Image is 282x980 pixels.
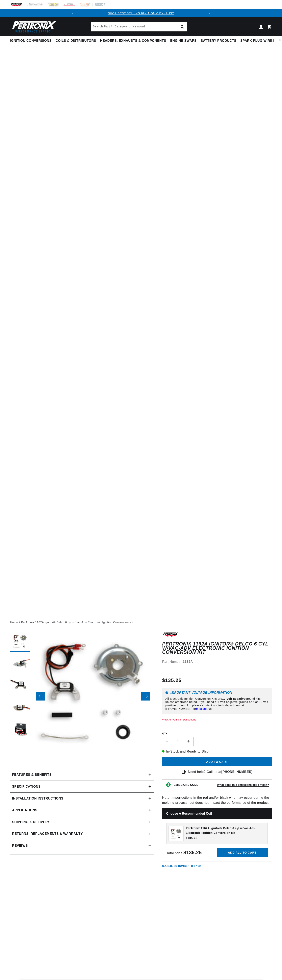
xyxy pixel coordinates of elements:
[162,808,272,819] h2: Choose a Recommended Coil
[10,781,154,792] summary: Specifications
[10,816,154,828] summary: Shipping & Delivery
[162,732,272,735] label: QTY
[10,698,30,718] button: Load image 4 in gallery view
[10,676,30,696] button: Load image 3 in gallery view
[10,840,154,852] summary: Reviews
[162,718,196,721] a: View All Vehicle Applications
[188,769,253,775] p: Need help? Call us at
[162,864,201,868] p: C.A.R.B. EO Number: D-57-22
[12,819,50,825] h2: Shipping & Delivery
[217,848,268,857] button: Add all to cart
[162,632,272,868] div: Note: Imperfections in the red and/or black wire may occur during the molding process, but does n...
[165,782,172,788] img: Emissions code
[178,22,187,31] button: Search Part #, Category or Keyword
[170,39,197,43] span: Engine Swaps
[10,654,30,674] button: Load image 2 in gallery view
[165,697,269,711] p: All Electronic Ignition Conversion Kits are ground kits unless otherwise noted. If you need a 6-v...
[196,707,208,710] a: message
[238,36,277,46] summary: Spark Plug Wires
[162,749,272,754] p: In-Stock and Ready to Ship
[205,9,213,17] button: Translation missing: en.sections.announcements.next_announcement
[108,12,174,15] a: SHOP BEST SELLING IGNITION & EXHAUST
[201,39,236,43] span: Battery Products
[21,620,133,624] a: PerTronix 1162A Ignitor® Delco 6 cyl w/Vac-Adv Electronic Ignition Conversion Kit
[183,850,202,855] strong: $135.25
[162,642,272,654] h1: PerTronix 1162A Ignitor® Delco 6 cyl w/Vac-Adv Electronic Ignition Conversion Kit
[10,828,154,840] summary: Returns, Replacements & Warranty
[141,692,150,701] button: Slide right
[10,632,154,761] media-gallery: Gallery Viewer
[162,677,181,684] span: $135.25
[221,770,253,774] a: [PHONE_NUMBER]
[10,793,154,804] summary: Installation instructions
[240,39,275,43] span: Spark Plug Wires
[10,620,18,624] a: Home
[69,9,77,17] button: Translation missing: en.sections.announcements.previous_announcement
[162,659,272,664] div: Part Number:
[174,783,198,786] strong: EMISSIONS CODE
[186,836,197,840] span: $135.25
[12,843,28,848] h2: Reviews
[217,783,269,786] strong: What does this emissions code mean?
[222,697,245,700] strong: 12-volt negative
[77,11,205,16] div: Announcement
[183,660,193,663] strong: 1162A
[12,772,52,777] h2: Features & Benefits
[91,22,187,31] input: Search Part #, Category or Keyword
[199,36,238,46] summary: Battery Products
[10,769,154,781] summary: Features & Benefits
[10,20,56,34] img: Pertronix
[77,11,205,16] div: 1 of 2
[98,36,168,46] summary: Headers, Exhausts & Components
[162,757,272,766] button: Add to cart
[10,804,154,816] a: Applications
[54,36,98,46] summary: Coils & Distributors
[56,39,96,43] span: Coils & Distributors
[12,796,63,801] h2: Installation instructions
[10,720,30,740] button: Load image 5 in gallery view
[174,783,269,787] button: EMISSIONS CODEWhat does this emissions code mean?
[166,851,202,855] span: Total price:
[10,39,52,43] span: Ignition Conversions
[12,808,37,813] span: Applications
[10,620,272,624] nav: breadcrumbs
[36,692,45,701] button: Slide left
[12,831,83,836] h2: Returns, Replacements & Warranty
[10,632,30,652] button: Load image 1 in gallery view
[100,39,166,43] span: Headers, Exhausts & Components
[12,784,41,789] h2: Specifications
[10,36,54,46] summary: Ignition Conversions
[168,36,199,46] summary: Engine Swaps
[165,691,269,694] h6: Important Voltage Information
